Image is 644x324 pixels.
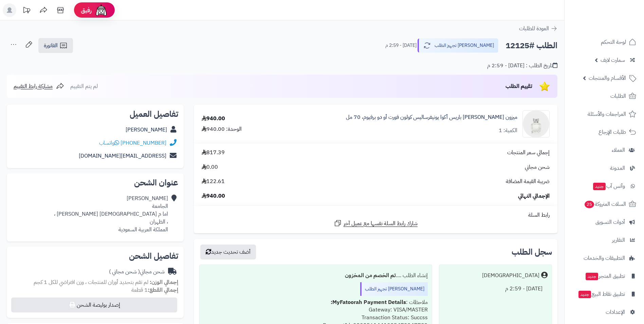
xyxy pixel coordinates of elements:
div: الوحدة: 940.00 [202,125,242,133]
div: [DEMOGRAPHIC_DATA] [482,272,539,280]
a: العملاء [569,142,640,158]
strong: إجمالي القطع: [148,286,178,294]
span: رفيق [81,6,92,14]
a: لوحة التحكم [569,34,640,50]
a: الإعدادات [569,304,640,320]
a: تحديثات المنصة [18,3,35,19]
div: 940.00 [202,115,225,123]
a: واتساب [99,139,119,147]
div: [DATE] - 2:59 م [443,282,548,295]
span: لوحة التحكم [601,37,626,47]
button: إصدار بوليصة الشحن [11,298,177,312]
span: تقييم الطلب [505,82,532,90]
a: الفاتورة [38,38,73,53]
span: المراجعات والأسئلة [588,109,626,119]
img: ai-face.png [94,3,108,17]
a: المدونة [569,160,640,176]
a: [PERSON_NAME] [126,126,167,134]
span: التقارير [612,235,625,245]
span: شارك رابط السلة نفسها مع عميل آخر [344,220,418,228]
div: [PERSON_NAME] تجهيز الطلب [360,282,428,296]
h2: تفاصيل العميل [12,110,178,118]
span: إجمالي سعر المنتجات [507,149,550,157]
span: العودة للطلبات [519,24,549,33]
a: طلبات الإرجاع [569,124,640,140]
a: مشاركة رابط التقييم [14,82,64,90]
a: [EMAIL_ADDRESS][DOMAIN_NAME] [79,152,166,160]
span: الإجمالي النهائي [518,192,550,200]
span: 940.00 [202,192,225,200]
strong: إجمالي الوزن: [150,278,178,286]
span: شحن مجاني [525,163,550,171]
span: السلات المتروكة [584,199,626,209]
span: جديد [593,183,606,190]
span: وآتس آب [592,181,625,191]
span: الإعدادات [606,307,625,317]
span: طلبات الإرجاع [599,127,626,137]
div: شحن مجاني [109,268,165,276]
a: التطبيقات والخدمات [569,250,640,266]
span: 0.00 [202,163,218,171]
a: تطبيق نقاط البيعجديد [569,286,640,302]
span: أدوات التسويق [595,217,625,227]
div: [PERSON_NAME] الجامعة اما م [DEMOGRAPHIC_DATA] [PERSON_NAME] ، ، الظهران المملكة العربية السعودية [54,195,168,233]
h2: الطلب #12125 [505,39,557,53]
span: سمارت لايف [601,55,625,65]
span: جديد [578,291,591,298]
span: 122.61 [202,178,225,185]
a: أدوات التسويق [569,214,640,230]
a: الطلبات [569,88,640,104]
small: 1 قطعة [131,286,178,294]
span: مشاركة رابط التقييم [14,82,53,90]
span: لم تقم بتحديد أوزان للمنتجات ، وزن افتراضي للكل 1 كجم [34,278,148,286]
span: لم يتم التقييم [70,82,98,90]
b: MyFatoorah Payment Details: [331,298,406,306]
a: التقارير [569,232,640,248]
a: تطبيق المتجرجديد [569,268,640,284]
span: 25 [584,200,595,209]
span: ضريبة القيمة المضافة [506,178,550,185]
div: رابط السلة [197,211,555,219]
h3: سجل الطلب [512,248,552,256]
span: المدونة [610,163,625,173]
span: تطبيق المتجر [585,271,625,281]
img: 1746862230-3700559610992-maison-francis-kurkdjian-paris-maison-francis-kurkdjian-paris-aqua-unive... [523,110,549,138]
span: 817.39 [202,149,225,157]
span: الطلبات [610,91,626,101]
span: جديد [586,273,598,280]
span: الفاتورة [44,41,58,50]
span: العملاء [612,145,625,155]
button: أضف تحديث جديد [200,245,256,259]
a: ميزون [PERSON_NAME] باريس أكوا يونيفرساليس كولون فورت أو دو برفيوم، 70 مل [346,113,517,121]
b: تم الخصم من المخزون [345,271,396,280]
a: شارك رابط السلة نفسها مع عميل آخر [334,219,418,228]
img: logo-2.png [598,8,638,22]
span: التطبيقات والخدمات [584,253,625,263]
a: المراجعات والأسئلة [569,106,640,122]
span: الأقسام والمنتجات [589,73,626,83]
div: إنشاء الطلب .... [204,269,428,282]
a: العودة للطلبات [519,24,557,33]
div: الكمية: 1 [499,127,517,134]
div: تاريخ الطلب : [DATE] - 2:59 م [487,62,557,70]
a: السلات المتروكة25 [569,196,640,212]
h2: تفاصيل الشحن [12,252,178,260]
button: [PERSON_NAME] تجهيز الطلب [418,38,498,53]
a: [PHONE_NUMBER] [121,139,166,147]
span: ( شحن مجاني ) [109,268,140,276]
span: تطبيق نقاط البيع [578,289,625,299]
h2: عنوان الشحن [12,179,178,187]
a: وآتس آبجديد [569,178,640,194]
small: [DATE] - 2:59 م [385,42,417,49]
